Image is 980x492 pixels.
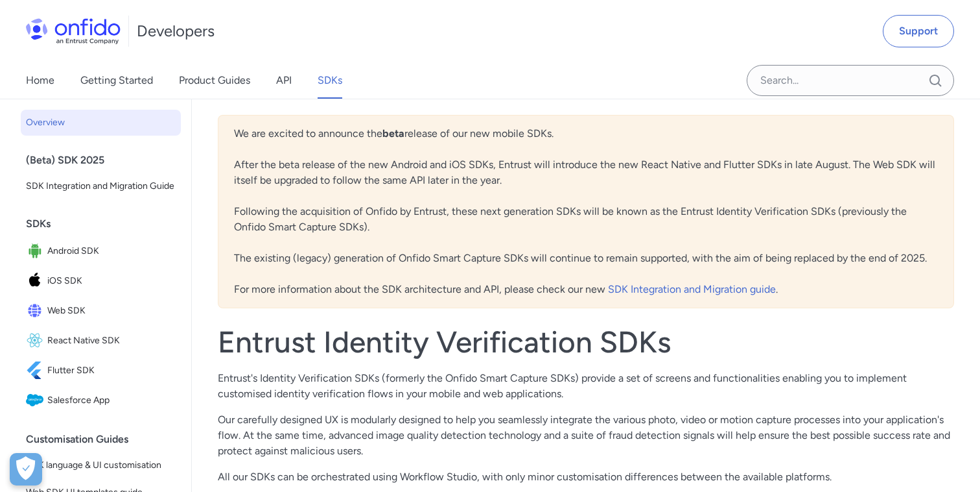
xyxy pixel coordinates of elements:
[218,371,954,402] p: Entrust's Identity Verification SDKs (formerly the Onfido Smart Capture SDKs) provide a set of sc...
[47,362,176,380] span: Flutter SDK
[26,211,186,237] div: SDKs
[747,65,954,96] input: Onfido search input field
[179,62,250,99] a: Product Guides
[21,173,181,199] a: SDK Integration and Migration Guide
[26,115,176,130] span: Overview
[26,62,54,99] a: Home
[21,386,181,415] a: IconSalesforce AppSalesforce App
[26,272,47,290] img: IconiOS SDK
[26,458,176,473] span: SDK language & UI customisation
[47,242,176,260] span: Android SDK
[21,237,181,265] a: IconAndroid SDKAndroid SDK
[26,426,186,452] div: Customisation Guides
[47,302,176,320] span: Web SDK
[318,62,342,99] a: SDKs
[218,324,954,360] h1: Entrust Identity Verification SDKs
[21,110,181,136] a: Overview
[218,412,954,459] p: Our carefully designed UX is modularly designed to help you seamlessly integrate the various phot...
[26,18,121,44] img: Onfido Logo
[26,242,47,260] img: IconAndroid SDK
[26,391,47,410] img: IconSalesforce App
[608,283,776,295] a: SDK Integration and Migration guide
[80,62,153,99] a: Getting Started
[218,115,954,308] div: We are excited to announce the release of our new mobile SDKs. After the beta release of the new ...
[21,326,181,355] a: IconReact Native SDKReact Native SDK
[47,332,176,350] span: React Native SDK
[26,302,47,320] img: IconWeb SDK
[10,453,42,486] button: Open Preferences
[218,469,954,485] p: All our SDKs can be orchestrated using Workflow Studio, with only minor customisation differences...
[21,297,181,325] a: IconWeb SDKWeb SDK
[47,391,176,410] span: Salesforce App
[21,356,181,385] a: IconFlutter SDKFlutter SDK
[10,453,42,486] div: Cookie Preferences
[883,15,954,47] a: Support
[26,332,47,350] img: IconReact Native SDK
[276,62,292,99] a: API
[47,272,176,290] span: iOS SDK
[382,127,404,140] b: beta
[21,452,181,478] a: SDK language & UI customisation
[26,147,186,173] div: (Beta) SDK 2025
[21,267,181,295] a: IconiOS SDKiOS SDK
[137,21,215,42] h1: Developers
[26,178,176,194] span: SDK Integration and Migration Guide
[26,362,47,380] img: IconFlutter SDK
